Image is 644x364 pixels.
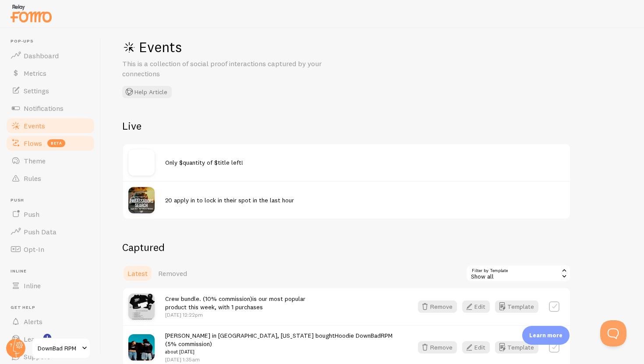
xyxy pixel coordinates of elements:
[462,300,495,313] a: Edit
[24,227,57,236] span: Push Data
[5,82,96,99] a: Settings
[11,305,96,311] span: Get Help
[165,348,402,356] small: about [DATE]
[462,300,490,313] button: Edit
[418,341,457,353] button: Remove
[24,156,46,165] span: Theme
[24,139,42,148] span: Flows
[5,205,96,223] a: Push
[128,293,155,320] img: Megamax_small.jpg
[24,51,59,60] span: Dashboard
[38,343,79,353] span: DownBad RPM
[122,59,333,79] p: This is a collection of social proof interactions captured by your connections
[122,119,571,133] h2: Live
[5,152,96,170] a: Theme
[165,196,294,204] span: 20 apply in to lock in their spot in the last hour
[5,223,96,240] a: Push Data
[24,86,49,95] span: Settings
[32,338,91,359] a: DownBad RPM
[128,334,155,360] img: down_dab_ext_shoot-06_small.jpg
[24,104,64,113] span: Notifications
[24,281,41,290] span: Inline
[24,245,44,254] span: Opt-In
[462,341,490,353] button: Edit
[5,240,96,258] a: Opt-In
[43,334,51,342] svg: <p>Watch New Feature Tutorials!</p>
[5,134,96,152] a: Flows beta
[128,149,155,176] img: no_image.svg
[165,356,402,363] p: [DATE] 1:35am
[600,320,626,346] iframe: Help Scout Beacon - Open
[11,39,96,44] span: Pop-ups
[5,313,96,330] a: Alerts
[24,174,41,183] span: Rules
[11,198,96,203] span: Push
[5,277,96,294] a: Inline
[165,295,252,303] a: Crew bundle. (10% commission)
[466,265,571,282] div: Show all
[5,170,96,187] a: Rules
[24,69,46,78] span: Metrics
[462,341,495,353] a: Edit
[128,187,155,213] img: jOm3K302SniS30NIA8AQ
[24,121,45,130] span: Events
[165,332,393,348] a: Hoodie DownBadRPM (5% commission)
[165,332,402,356] span: [PERSON_NAME] in [GEOGRAPHIC_DATA], [US_STATE] bought
[418,300,457,313] button: Remove
[495,341,538,353] button: Template
[122,38,385,56] h1: Events
[165,311,305,318] p: [DATE] 12:22pm
[122,86,172,98] button: Help Article
[24,317,42,326] span: Alerts
[158,269,187,278] span: Removed
[522,326,570,345] div: Learn more
[165,159,243,166] span: Only $quantity of $title left!
[9,2,53,25] img: fomo-relay-logo-orange.svg
[529,331,563,339] p: Learn more
[5,99,96,117] a: Notifications
[5,64,96,82] a: Metrics
[495,300,538,313] button: Template
[153,265,192,282] a: Removed
[122,240,571,254] h2: Captured
[24,335,42,343] span: Learn
[24,210,39,219] span: Push
[122,265,153,282] a: Latest
[5,330,96,348] a: Learn
[47,139,65,147] span: beta
[11,269,96,274] span: Inline
[127,269,148,278] span: Latest
[165,295,305,311] span: is our most popular product this week, with 1 purchases
[5,47,96,64] a: Dashboard
[5,117,96,134] a: Events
